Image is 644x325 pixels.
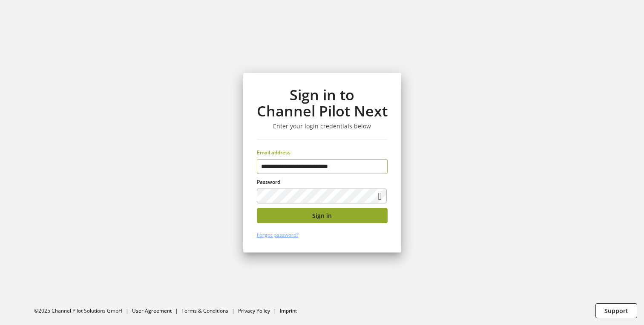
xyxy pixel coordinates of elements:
[595,303,637,318] button: Support
[181,307,228,314] a: Terms & Conditions
[257,87,388,119] h1: Sign in to Channel Pilot Next
[34,307,132,315] li: ©2025 Channel Pilot Solutions GmbH
[280,307,297,314] a: Imprint
[312,211,332,220] span: Sign in
[257,149,290,156] span: Email address
[257,178,280,186] span: Password
[257,231,299,238] a: Forgot password?
[257,122,388,130] h3: Enter your login credentials below
[604,306,628,315] span: Support
[238,307,270,314] a: Privacy Policy
[257,208,388,223] button: Sign in
[132,307,172,314] a: User Agreement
